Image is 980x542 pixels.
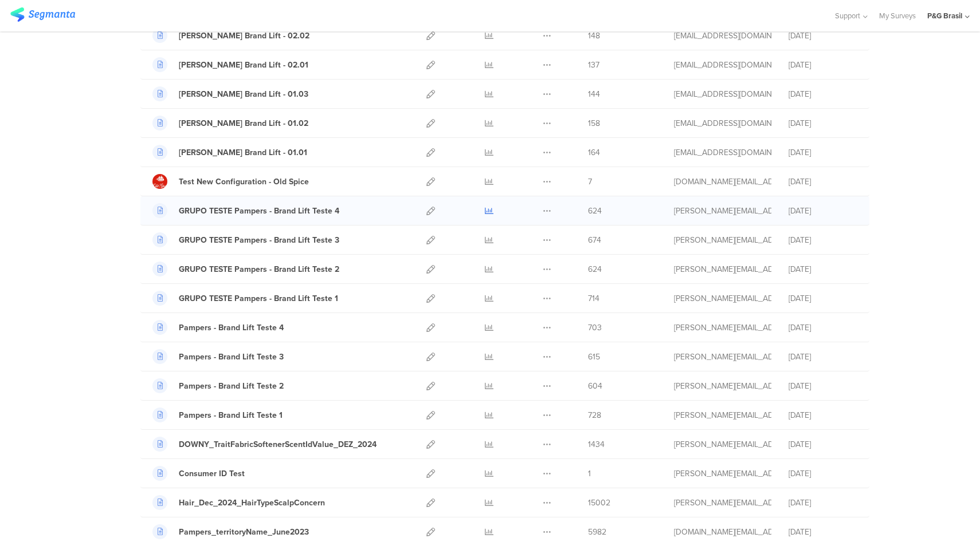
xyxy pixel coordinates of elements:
[152,203,339,218] a: GRUPO TESTE Pampers - Brand Lift Teste 4
[152,495,325,510] a: Hair_Dec_2024_HairTypeScalpConcern
[588,526,606,538] span: 5982
[588,409,601,421] span: 728
[152,232,339,247] a: GRUPO TESTE Pampers - Brand Lift Teste 3
[179,30,309,42] div: Vick Brand Lift - 02.02
[152,28,309,43] a: [PERSON_NAME] Brand Lift - 02.02
[789,30,857,42] div: [DATE]
[152,262,339,276] a: GRUPO TESTE Pampers - Brand Lift Teste 2
[674,497,771,509] div: dosreis.g@pg.com
[674,263,771,275] div: dosreis.g@pg.com
[588,292,599,304] span: 714
[152,86,308,101] a: [PERSON_NAME] Brand Lift - 01.03
[588,263,602,275] span: 624
[588,468,591,480] span: 1
[179,117,308,129] div: Vick Brand Lift - 01.02
[152,437,377,452] a: DOWNY_TraitFabricSoftenerScentIdValue_DEZ_2024
[674,234,771,246] div: dosreis.g@pg.com
[179,380,284,392] div: Pampers - Brand Lift Teste 2
[588,205,602,217] span: 624
[789,322,857,334] div: [DATE]
[789,468,857,480] div: [DATE]
[179,497,325,509] div: Hair_Dec_2024_HairTypeScalpConcern
[789,351,857,363] div: [DATE]
[674,176,771,188] div: shinku.ca@pg.com
[179,526,309,538] div: Pampers_territoryName_June2023
[789,205,857,217] div: [DATE]
[588,351,600,363] span: 615
[789,438,857,450] div: [DATE]
[674,30,771,42] div: sousamarques.g@pg.com
[674,117,771,129] div: sousamarques.g@pg.com
[674,409,771,421] div: dosreis.g@pg.com
[588,438,605,450] span: 1434
[152,116,308,130] a: [PERSON_NAME] Brand Lift - 01.02
[588,176,592,188] span: 7
[152,378,284,393] a: Pampers - Brand Lift Teste 2
[674,322,771,334] div: dosreis.g@pg.com
[789,263,857,275] div: [DATE]
[152,408,283,422] a: Pampers - Brand Lift Teste 1
[789,234,857,246] div: [DATE]
[588,59,599,71] span: 137
[179,322,284,334] div: Pampers - Brand Lift Teste 4
[179,176,309,188] div: Test New Configuration - Old Spice
[179,468,245,480] div: Consumer ID Test
[152,57,308,72] a: [PERSON_NAME] Brand Lift - 02.01
[179,438,377,450] div: DOWNY_TraitFabricSoftenerScentIdValue_DEZ_2024
[674,59,771,71] div: sousamarques.g@pg.com
[789,176,857,188] div: [DATE]
[179,147,307,159] div: Vick Brand Lift - 01.01
[588,234,601,246] span: 674
[789,88,857,100] div: [DATE]
[789,409,857,421] div: [DATE]
[179,88,308,100] div: Vick Brand Lift - 01.03
[674,468,771,480] div: dabrowski.d.3@pg.com
[789,59,857,71] div: [DATE]
[674,292,771,304] div: dosreis.g@pg.com
[927,10,962,21] div: P&G Brasil
[789,380,857,392] div: [DATE]
[152,466,245,481] a: Consumer ID Test
[588,497,610,509] span: 15002
[674,88,771,100] div: sousamarques.g@pg.com
[674,438,771,450] div: dosreis.g@pg.com
[152,320,284,335] a: Pampers - Brand Lift Teste 4
[179,205,339,217] div: GRUPO TESTE Pampers - Brand Lift Teste 4
[588,88,600,100] span: 144
[674,351,771,363] div: dosreis.g@pg.com
[179,351,284,363] div: Pampers - Brand Lift Teste 3
[10,7,75,22] img: segmanta logo
[835,10,860,21] span: Support
[789,497,857,509] div: [DATE]
[152,145,307,160] a: [PERSON_NAME] Brand Lift - 01.01
[152,349,284,364] a: Pampers - Brand Lift Teste 3
[152,524,309,539] a: Pampers_territoryName_June2023
[674,380,771,392] div: dosreis.g@pg.com
[588,147,600,159] span: 164
[179,292,338,304] div: GRUPO TESTE Pampers - Brand Lift Teste 1
[588,322,602,334] span: 703
[674,147,771,159] div: sousamarques.g@pg.com
[179,409,283,421] div: Pampers - Brand Lift Teste 1
[674,205,771,217] div: dosreis.g@pg.com
[152,174,309,189] a: Test New Configuration - Old Spice
[588,30,600,42] span: 148
[789,526,857,538] div: [DATE]
[789,117,857,129] div: [DATE]
[152,291,338,306] a: GRUPO TESTE Pampers - Brand Lift Teste 1
[179,263,339,275] div: GRUPO TESTE Pampers - Brand Lift Teste 2
[674,526,771,538] div: shinku.ca@pg.com
[789,292,857,304] div: [DATE]
[179,234,339,246] div: GRUPO TESTE Pampers - Brand Lift Teste 3
[588,117,600,129] span: 158
[179,59,308,71] div: Vick Brand Lift - 02.01
[588,380,602,392] span: 604
[789,147,857,159] div: [DATE]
